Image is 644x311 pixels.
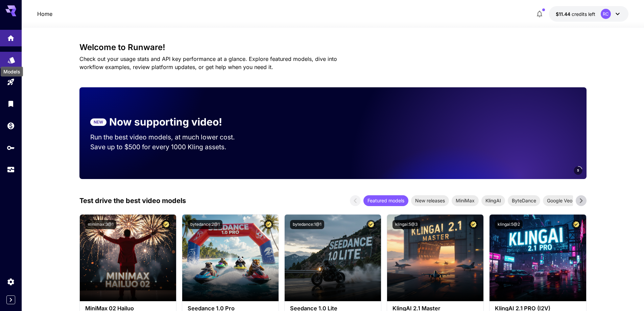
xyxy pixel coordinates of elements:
[572,11,595,17] span: credits left
[109,114,222,130] p: Now supporting video!
[508,197,540,204] span: ByteDance
[7,78,15,86] div: Playground
[264,220,273,229] button: Certified Model – Vetted for best performance and includes a commercial license.
[556,10,595,18] div: $11.43883
[7,99,15,108] div: Library
[7,54,16,62] div: Models
[549,6,628,22] button: $11.43883RC
[411,195,449,206] div: New releases
[495,220,523,229] button: klingai:5@2
[387,215,483,301] img: alt
[452,197,479,204] span: MiniMax
[363,197,408,204] span: Featured models
[285,215,381,301] img: alt
[392,220,420,229] button: klingai:5@3
[7,121,15,130] div: Wallet
[1,67,23,76] div: Models
[90,132,248,142] p: Run the best video models, at much lower cost.
[79,55,337,70] span: Check out your usage stats and API key performance at a glance. Explore featured models, dive int...
[481,197,505,204] span: KlingAI
[508,195,540,206] div: ByteDance
[188,220,222,229] button: bytedance:2@1
[452,195,479,206] div: MiniMax
[601,9,611,19] div: RC
[556,11,572,17] span: $11.44
[490,215,586,301] img: alt
[79,196,186,206] p: Test drive the best video models
[469,220,478,229] button: Certified Model – Vetted for best performance and includes a commercial license.
[572,220,581,229] button: Certified Model – Vetted for best performance and includes a commercial license.
[37,10,52,18] nav: breadcrumb
[85,220,116,229] button: minimax:3@1
[162,220,171,229] button: Certified Model – Vetted for best performance and includes a commercial license.
[7,143,15,152] div: API Keys
[7,277,15,286] div: Settings
[6,295,15,304] button: Expand sidebar
[363,195,408,206] div: Featured models
[577,168,579,173] span: 5
[80,215,176,301] img: alt
[37,10,52,18] a: Home
[366,220,376,229] button: Certified Model – Vetted for best performance and includes a commercial license.
[543,195,576,206] div: Google Veo
[79,43,587,52] h3: Welcome to Runware!
[543,197,576,204] span: Google Veo
[182,215,279,301] img: alt
[7,165,15,174] div: Usage
[290,220,324,229] button: bytedance:1@1
[94,119,103,125] p: NEW
[7,32,15,40] div: Home
[481,195,505,206] div: KlingAI
[90,142,248,152] p: Save up to $500 for every 1000 Kling assets.
[411,197,449,204] span: New releases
